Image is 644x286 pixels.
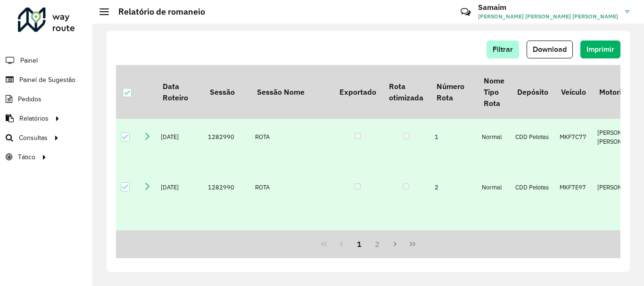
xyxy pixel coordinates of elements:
[386,235,404,253] button: Next Page
[19,114,49,123] span: Relatórios
[156,219,203,256] td: [DATE]
[487,41,519,58] button: Filtrar
[511,119,554,155] td: CDD Pelotas
[250,119,333,155] td: ROTA
[555,155,593,219] td: MKF7E97
[250,219,333,256] td: ROTA
[527,41,573,58] button: Download
[333,65,382,119] th: Exportado
[511,65,554,119] th: Depósito
[156,155,203,219] td: [DATE]
[20,56,38,65] span: Painel
[477,119,511,155] td: Normal
[555,219,593,256] td: QHD4C04
[203,119,250,155] td: 1282990
[493,45,513,53] span: Filtrar
[511,219,554,256] td: CDD Pelotas
[430,155,477,219] td: 2
[156,65,203,119] th: Data Roteiro
[382,65,429,119] th: Rota otimizada
[455,2,476,22] a: Contato Rápido
[430,219,477,256] td: 3
[109,7,205,17] h2: Relatório de romaneio
[368,235,386,253] button: 2
[477,65,511,119] th: Nome Tipo Rota
[250,155,333,219] td: ROTA
[478,12,618,21] span: [PERSON_NAME] [PERSON_NAME] [PERSON_NAME]
[156,119,203,155] td: [DATE]
[580,41,620,58] button: Imprimir
[203,155,250,219] td: 1282990
[555,65,593,119] th: Veículo
[250,65,333,119] th: Sessão Nome
[203,65,250,119] th: Sessão
[19,133,48,143] span: Consultas
[404,235,421,253] button: Last Page
[18,94,41,104] span: Pedidos
[18,152,35,162] span: Tático
[586,45,614,53] span: Imprimir
[477,219,511,256] td: Normal
[19,75,75,85] span: Painel de Sugestão
[430,119,477,155] td: 1
[477,155,511,219] td: Normal
[511,155,554,219] td: CDD Pelotas
[430,65,477,119] th: Número Rota
[478,3,618,12] h3: Samaim
[203,219,250,256] td: 1282990
[350,235,368,253] button: 1
[555,119,593,155] td: MKF7C77
[533,45,567,53] span: Download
